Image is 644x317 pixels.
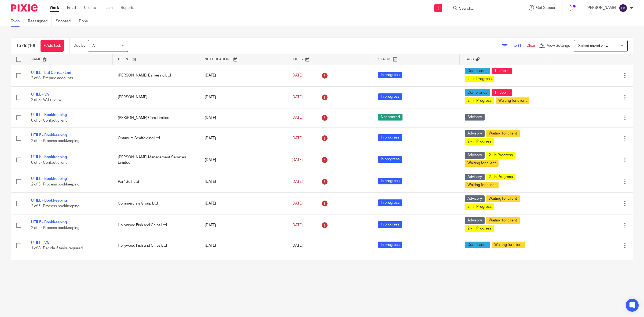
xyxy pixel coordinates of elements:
span: 2 - In Progress [465,225,494,232]
span: Advisory [465,217,485,224]
p: [PERSON_NAME] [587,5,616,10]
span: In progress [378,72,402,78]
span: [DATE] [291,116,303,120]
span: 2 of 5 · Process bookkeeping [31,139,79,143]
span: Advisory [465,174,485,180]
span: In progress [378,93,402,100]
a: Clear [526,44,535,48]
td: [DATE] [199,86,286,108]
span: Advisory [465,114,485,121]
a: UTILE - Ltd Co Year End [31,71,71,75]
span: Waiting for client [486,217,520,224]
span: Advisory [465,130,485,137]
span: [DATE] [291,244,303,247]
a: Reports [121,5,134,10]
span: [DATE] [291,223,303,227]
span: Advisory [465,195,485,202]
span: [DATE] [291,202,303,205]
span: Filter [510,44,526,48]
td: [PERSON_NAME] Management Services Limited [112,149,199,171]
td: [DATE] [199,236,286,255]
td: [DATE] [199,192,286,214]
td: Top Cat Hotel Ltd [112,255,199,274]
td: Optimum Scaffolding Ltd [112,127,199,149]
span: Get Support [536,6,557,10]
a: Clients [84,5,96,10]
a: UTILE - VAT [31,241,51,245]
h1: To do [16,43,35,49]
span: Compliance [465,68,490,74]
a: To do [11,16,24,27]
span: 2 - In Progress [465,76,494,82]
span: Compliance [465,89,490,96]
td: [DATE] [199,214,286,236]
span: [DATE] [291,95,303,99]
span: In progress [378,178,402,184]
span: 2 - In Progress [465,138,494,145]
span: In progress [378,221,402,228]
span: 2 - In Progress [486,174,515,180]
img: svg%3E [619,4,627,12]
span: 2 of 5 · Process bookkeeping [31,183,79,186]
span: 1 - Job in [492,68,512,74]
input: Search [459,6,507,11]
span: In progress [378,134,402,141]
td: Par4Golf Ltd [112,171,199,192]
span: Waiting for client [486,130,520,137]
span: 2 of 5 · Process bookkeeping [31,204,79,208]
span: All [92,44,96,48]
span: Tags [465,58,474,61]
td: [PERSON_NAME] Barbering Ltd [112,65,199,86]
td: Hollywood Fish and Chips Ltd [112,214,199,236]
span: 2 of 8 · VAT review [31,98,61,102]
a: UTILE - Bookkeeping [31,199,67,202]
span: Waiting for client [496,97,529,104]
a: UTILE - Bookkeeping [31,220,67,224]
span: 2 - In Progress [465,97,494,104]
span: 2 of 8 · Prepare accounts [31,76,73,80]
span: Waiting for client [465,160,499,167]
td: [DATE] [199,171,286,192]
a: UTILE - Bookkeeping [31,177,67,181]
span: [DATE] [291,158,303,162]
span: (1) [518,44,522,48]
span: Waiting for client [465,182,499,188]
span: [DATE] [291,136,303,140]
a: UTILE - VAT [31,93,51,96]
span: Advisory [465,152,485,159]
span: In progress [378,199,402,206]
a: Done [79,16,92,27]
td: [DATE] [199,127,286,149]
span: Not started [378,114,402,121]
span: In progress [378,242,402,248]
span: 2 - In Progress [486,152,515,159]
a: UTILE - Bookkeeping [31,133,67,137]
span: 2 of 5 · Process bookkeeping [31,226,79,230]
a: UTILE - Bookkeeping [31,155,67,159]
td: [DATE] [199,108,286,127]
span: Select saved view [578,44,608,48]
span: 0 of 5 · Contact client [31,161,67,165]
td: [DATE] [199,149,286,171]
td: [PERSON_NAME] [112,86,199,108]
a: Email [67,5,76,10]
td: [PERSON_NAME] Cars Limited [112,108,199,127]
span: Compliance [465,242,490,248]
a: + Add task [41,40,64,52]
td: [DATE] [199,255,286,274]
span: [DATE] [291,180,303,184]
a: Team [104,5,113,10]
span: View Settings [547,44,570,48]
span: 1 - Job in [492,89,512,96]
img: Pixie [11,4,38,12]
td: Hollywood Fish and Chips Ltd [112,236,199,255]
span: (10) [28,43,35,48]
a: Snoozed [56,16,75,27]
p: Due by [74,43,85,48]
a: Reassigned [28,16,52,27]
span: 2 - In Progress [465,203,494,210]
a: UTILE - Bookkeeping [31,113,67,117]
span: Waiting for client [492,242,525,248]
span: In progress [378,156,402,163]
a: Work [50,5,59,10]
